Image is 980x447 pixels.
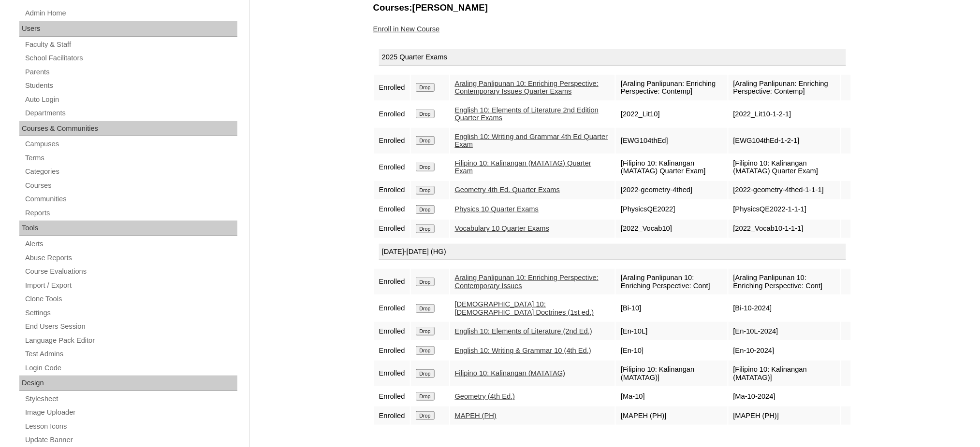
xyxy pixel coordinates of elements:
[416,186,435,195] input: Drop
[416,83,435,92] input: Drop
[374,295,410,321] td: Enrolled
[729,75,840,100] td: [Araling Panlipunan: Enriching Perspective: Contemp]
[455,106,599,122] a: English 10: Elements of Literature 2nd Edition Quarter Exams
[379,49,846,66] div: 2025 Quarter Exams
[24,348,237,360] a: Test Admins
[24,307,237,319] a: Settings
[24,39,237,51] a: Faculty & Staff
[729,181,840,199] td: [2022-geometry-4thed-1-1-1]
[616,269,728,294] td: [Araling Panlipunan 10: Enriching Perspective: Cont]
[455,80,599,96] a: Araling Panlipunan 10: Enriching Perspective: Contemporary Issues Quarter Exams
[374,269,410,294] td: Enrolled
[729,269,840,294] td: [Araling Panlipunan 10: Enriching Perspective: Cont]
[729,322,840,340] td: [En-10L-2024]
[416,278,435,286] input: Drop
[455,224,550,232] a: Vocabulary 10 Quarter Exams
[616,75,728,100] td: [Araling Panlipunan: Enriching Perspective: Contemp]
[24,180,237,192] a: Courses
[374,101,410,127] td: Enrolled
[24,420,237,433] a: Lesson Icons
[416,110,435,118] input: Drop
[374,406,410,425] td: Enrolled
[455,133,608,149] a: English 10: Writing and Grammar 4th Ed Quarter Exam
[616,387,728,405] td: [Ma-10]
[616,295,728,321] td: [Bi-10]
[616,101,728,127] td: [2022_Lit10]
[374,75,410,100] td: Enrolled
[374,322,410,340] td: Enrolled
[19,21,237,37] div: Users
[455,274,599,290] a: Araling Panlipunan 10: Enriching Perspective: Contemporary Issues
[19,221,237,236] div: Tools
[416,163,435,171] input: Drop
[416,327,435,335] input: Drop
[455,392,515,400] a: Geometry (4th Ed.)
[729,101,840,127] td: [2022_Lit10-1-2-1]
[379,244,846,260] div: [DATE]-[DATE] (HG)
[729,154,840,180] td: [Filipino 10: Kalinangan (MATATAG) Quarter Exam]
[24,335,237,347] a: Language Pack Editor
[455,327,592,335] a: English 10: Elements of Literature (2nd Ed.)
[24,406,237,419] a: Image Uploader
[24,252,237,264] a: Abuse Reports
[616,406,728,425] td: [MAPEH (PH)]
[729,406,840,425] td: [MAPEH (PH)]
[416,136,435,145] input: Drop
[616,154,728,180] td: [Filipino 10: Kalinangan (MATATAG) Quarter Exam]
[616,361,728,386] td: [Filipino 10: Kalinangan (MATATAG)]
[24,293,237,305] a: Clone Tools
[455,347,591,354] a: English 10: Writing & Grammar 10 (4th Ed.)
[729,341,840,360] td: [En-10-2024]
[374,181,410,199] td: Enrolled
[729,200,840,219] td: [PhysicsQE2022-1-1-1]
[24,152,237,164] a: Terms
[24,207,237,219] a: Reports
[374,220,410,238] td: Enrolled
[616,200,728,219] td: [PhysicsQE2022]
[416,411,435,420] input: Drop
[24,393,237,405] a: Stylesheet
[416,392,435,401] input: Drop
[374,154,410,180] td: Enrolled
[374,361,410,386] td: Enrolled
[416,205,435,214] input: Drop
[24,362,237,374] a: Login Code
[374,341,410,360] td: Enrolled
[24,7,237,19] a: Admin Home
[24,66,237,78] a: Parents
[455,300,594,316] a: [DEMOGRAPHIC_DATA] 10: [DEMOGRAPHIC_DATA] Doctrines (1st ed.)
[19,376,237,391] div: Design
[416,369,435,378] input: Drop
[24,321,237,333] a: End Users Session
[616,181,728,199] td: [2022-geometry-4thed]
[455,159,591,175] a: Filipino 10: Kalinangan (MATATAG) Quarter Exam
[616,322,728,340] td: [En-10L]
[24,434,237,446] a: Update Banner
[374,200,410,219] td: Enrolled
[455,186,560,194] a: Geometry 4th Ed. Quarter Exams
[729,387,840,405] td: [Ma-10-2024]
[24,238,237,250] a: Alerts
[24,94,237,106] a: Auto Login
[19,121,237,137] div: Courses & Communities
[373,1,852,14] h3: Courses:[PERSON_NAME]
[24,166,237,178] a: Categories
[416,224,435,233] input: Drop
[24,80,237,92] a: Students
[455,369,566,377] a: Filipino 10: Kalinangan (MATATAG)
[616,341,728,360] td: [En-10]
[729,361,840,386] td: [Filipino 10: Kalinangan (MATATAG)]
[455,205,539,213] a: Physics 10 Quarter Exams
[416,346,435,355] input: Drop
[373,25,440,33] a: Enroll in New Course
[729,128,840,154] td: [EWG104thEd-1-2-1]
[455,412,497,419] a: MAPEH (PH)
[24,107,237,119] a: Departments
[24,265,237,278] a: Course Evaluations
[374,128,410,154] td: Enrolled
[24,279,237,292] a: Import / Export
[374,387,410,405] td: Enrolled
[24,52,237,64] a: School Facilitators
[616,220,728,238] td: [2022_Vocab10]
[24,193,237,205] a: Communities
